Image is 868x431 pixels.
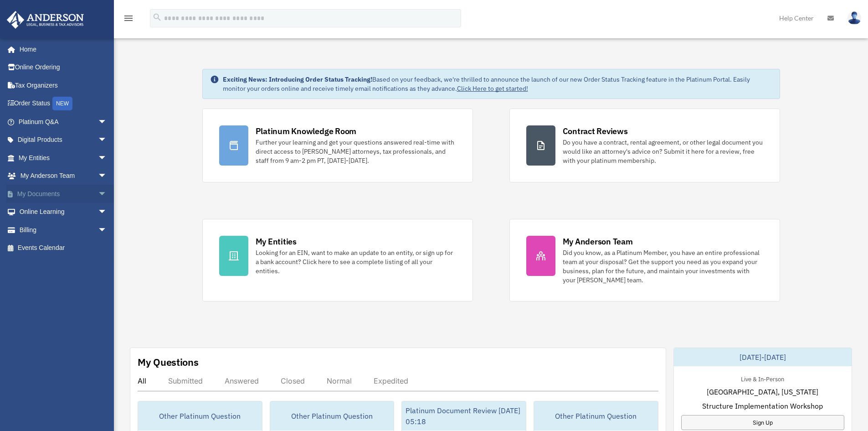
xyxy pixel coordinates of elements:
a: Billingarrow_drop_down [6,221,121,239]
div: Further your learning and get your questions answered real-time with direct access to [PERSON_NAM... [256,138,456,165]
a: Online Learningarrow_drop_down [6,203,121,221]
a: Contract Reviews Do you have a contract, rental agreement, or other legal document you would like... [509,109,780,182]
div: Do you have a contract, rental agreement, or other legal document you would like an attorney's ad... [563,138,763,165]
span: arrow_drop_down [98,221,116,239]
div: Based on your feedback, we're thrilled to announce the launch of our new Order Status Tracking fe... [223,75,772,93]
img: Anderson Advisors Platinum Portal [4,11,87,29]
div: NEW [52,97,72,110]
a: My Anderson Teamarrow_drop_down [6,167,121,185]
div: Answered [225,376,259,385]
div: Contract Reviews [563,125,628,137]
span: arrow_drop_down [98,185,116,203]
div: Platinum Knowledge Room [256,125,357,137]
span: arrow_drop_down [98,149,116,167]
strong: Exciting News: Introducing Order Status Tracking! [223,75,372,83]
a: My Documentsarrow_drop_down [6,185,121,203]
div: Other Platinum Question [534,401,658,431]
div: My Questions [138,355,199,369]
i: search [152,12,162,22]
a: Tax Organizers [6,76,121,94]
div: Expedited [374,376,408,385]
a: menu [123,16,134,24]
span: arrow_drop_down [98,203,116,222]
div: Looking for an EIN, want to make an update to an entity, or sign up for a bank account? Click her... [256,248,456,275]
a: Click Here to get started! [457,84,528,93]
div: All [138,376,146,385]
a: My Entities Looking for an EIN, want to make an update to an entity, or sign up for a bank accoun... [202,219,473,301]
a: Events Calendar [6,239,121,257]
div: Other Platinum Question [270,401,394,431]
a: Platinum Q&Aarrow_drop_down [6,113,121,131]
div: My Anderson Team [563,236,633,247]
span: arrow_drop_down [98,131,116,150]
div: Closed [281,376,305,385]
span: Structure Implementation Workshop [702,400,823,411]
a: Sign Up [681,415,844,430]
span: arrow_drop_down [98,113,116,131]
div: Normal [327,376,352,385]
a: Order StatusNEW [6,94,121,113]
a: My Anderson Team Did you know, as a Platinum Member, you have an entire professional team at your... [509,219,780,301]
div: Did you know, as a Platinum Member, you have an entire professional team at your disposal? Get th... [563,248,763,285]
div: Live & In-Person [734,374,791,383]
a: Online Ordering [6,58,121,77]
a: My Entitiesarrow_drop_down [6,149,121,167]
span: [GEOGRAPHIC_DATA], [US_STATE] [707,386,818,397]
a: Digital Productsarrow_drop_down [6,131,121,149]
a: Platinum Knowledge Room Further your learning and get your questions answered real-time with dire... [202,109,473,182]
div: [DATE]-[DATE] [674,348,852,366]
div: Platinum Document Review [DATE] 05:18 [402,401,526,431]
a: Home [6,40,116,58]
i: menu [123,13,134,24]
div: Submitted [168,376,203,385]
img: User Pic [847,11,861,25]
span: arrow_drop_down [98,167,116,186]
div: My Entities [256,236,297,247]
div: Other Platinum Question [138,401,262,431]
